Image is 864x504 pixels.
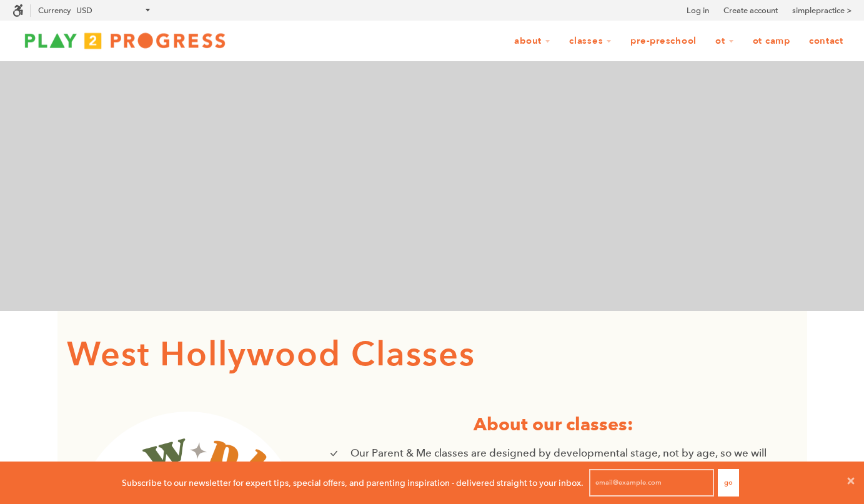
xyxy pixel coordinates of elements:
[622,29,705,53] a: Pre-Preschool
[687,4,709,17] a: Log in
[561,29,620,53] a: Classes
[38,6,71,15] label: Currency
[723,4,778,17] a: Create account
[350,445,788,478] p: Our Parent & Me classes are designed by developmental stage, not by age, so we will meet your lit...
[67,330,798,380] h1: West Hollywood Classes
[122,476,583,490] p: Subscribe to our newsletter for expert tips, special offers, and parenting inspiration - delivere...
[707,29,742,53] a: OT
[801,29,852,53] a: Contact
[745,29,798,53] a: OT Camp
[792,4,852,17] a: simplepractice >
[718,469,739,497] button: Go
[589,469,714,497] input: email@example.com
[506,29,559,53] a: About
[474,413,633,435] strong: About our classes:
[12,28,237,53] img: Play2Progress logo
